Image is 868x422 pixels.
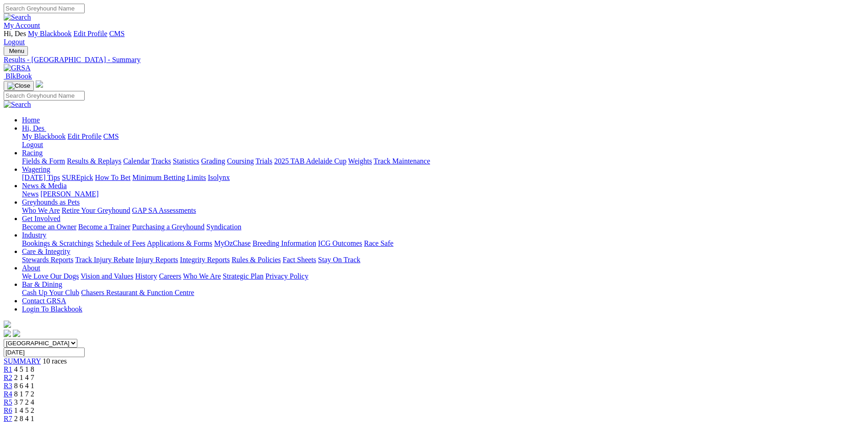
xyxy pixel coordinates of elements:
[22,124,44,132] span: Hi, Des
[22,190,38,198] a: News
[232,256,281,264] a: Rules & Policies
[22,182,67,190] a: News & Media
[4,398,12,406] a: R5
[22,198,80,206] a: Greyhounds as Pets
[78,223,130,231] a: Become a Trainer
[374,157,430,165] a: Track Maintenance
[318,256,360,264] a: Stay On Track
[22,116,40,124] a: Home
[4,72,32,80] a: BlkBook
[68,132,102,140] a: Edit Profile
[123,157,150,165] a: Calendar
[22,206,60,214] a: Who We Are
[4,374,12,381] a: R2
[173,157,199,165] a: Statistics
[22,124,46,132] a: Hi, Des
[22,256,864,264] div: Care & Integrity
[22,174,60,181] a: [DATE] Tips
[22,206,864,215] div: Greyhounds as Pets
[206,223,241,231] a: Syndication
[22,174,864,182] div: Wagering
[223,272,264,280] a: Strategic Plan
[4,13,31,21] img: Search
[13,330,20,337] img: twitter.svg
[135,272,157,280] a: History
[283,256,316,264] a: Fact Sheets
[22,289,79,296] a: Cash Up Your Club
[14,398,34,406] span: 3 7 2 4
[43,357,67,365] span: 10 races
[103,132,119,140] a: CMS
[214,239,251,247] a: MyOzChase
[22,248,70,255] a: Care & Integrity
[180,256,230,264] a: Integrity Reports
[14,374,34,381] span: 2 1 4 7
[14,390,34,398] span: 8 1 7 2
[132,223,205,231] a: Purchasing a Greyhound
[22,272,79,280] a: We Love Our Dogs
[4,4,85,13] input: Search
[28,30,72,37] a: My Blackbook
[14,365,34,373] span: 4 5 1 8
[255,157,272,165] a: Trials
[22,223,76,231] a: Become an Owner
[135,256,178,264] a: Injury Reports
[132,174,206,181] a: Minimum Betting Limits
[4,390,12,398] a: R4
[22,280,62,288] a: Bar & Dining
[22,157,864,165] div: Racing
[4,91,85,100] input: Search
[62,174,93,181] a: SUREpick
[22,149,43,157] a: Racing
[208,174,230,181] a: Isolynx
[265,272,308,280] a: Privacy Policy
[4,382,12,390] a: R3
[67,157,121,165] a: Results & Replays
[253,239,316,247] a: Breeding Information
[4,365,12,373] a: R1
[62,206,130,214] a: Retire Your Greyhound
[151,157,171,165] a: Tracks
[274,157,346,165] a: 2025 TAB Adelaide Cup
[4,357,41,365] a: SUMMARY
[40,190,98,198] a: [PERSON_NAME]
[4,56,864,64] a: Results - [GEOGRAPHIC_DATA] - Summary
[132,206,196,214] a: GAP SA Assessments
[22,297,66,305] a: Contact GRSA
[22,132,864,149] div: Hi, Des
[81,272,133,280] a: Vision and Values
[22,157,65,165] a: Fields & Form
[22,305,82,313] a: Login To Blackbook
[4,81,34,91] button: Toggle navigation
[4,348,85,357] input: Select date
[22,239,93,247] a: Bookings & Scratchings
[95,174,131,181] a: How To Bet
[4,100,31,109] img: Search
[81,289,194,296] a: Chasers Restaurant & Function Centre
[109,30,125,37] a: CMS
[75,256,134,264] a: Track Injury Rebate
[22,215,60,222] a: Get Involved
[4,406,12,414] a: R6
[348,157,372,165] a: Weights
[227,157,254,165] a: Coursing
[22,190,864,198] div: News & Media
[147,239,212,247] a: Applications & Forms
[159,272,181,280] a: Careers
[22,272,864,280] div: About
[7,82,30,90] img: Close
[14,382,34,390] span: 8 6 4 1
[5,72,32,80] span: BlkBook
[22,256,73,264] a: Stewards Reports
[201,157,225,165] a: Grading
[318,239,362,247] a: ICG Outcomes
[14,406,34,414] span: 1 4 5 2
[4,64,31,72] img: GRSA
